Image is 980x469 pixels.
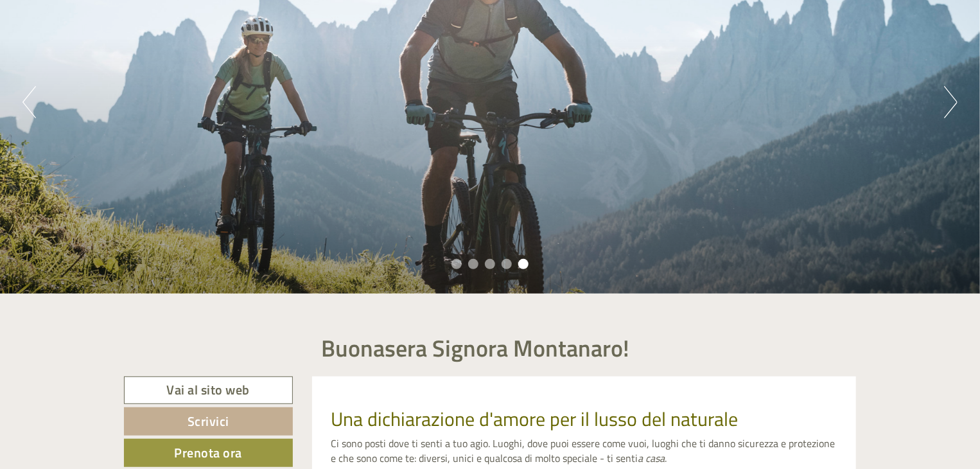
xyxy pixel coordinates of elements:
[10,35,191,74] div: Buon giorno, come possiamo aiutarla?
[331,436,837,466] p: Ci sono posti dove ti senti a tuo agio. Luoghi, dove puoi essere come vuoi, luoghi che ti danno s...
[231,10,276,31] div: [DATE]
[19,37,185,48] div: [GEOGRAPHIC_DATA]
[439,333,507,361] button: Invia
[944,86,958,118] button: Next
[19,62,185,71] small: 21:12
[124,407,293,436] a: Scrivici
[124,376,293,404] a: Vai al sito web
[322,335,630,361] h1: Buonasera Signora Montanaro!
[331,404,739,434] span: Una dichiarazione d'amore per il lusso del naturale
[646,450,665,466] em: casa
[124,439,293,467] a: Prenota ora
[638,450,643,466] em: a
[22,86,36,118] button: Previous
